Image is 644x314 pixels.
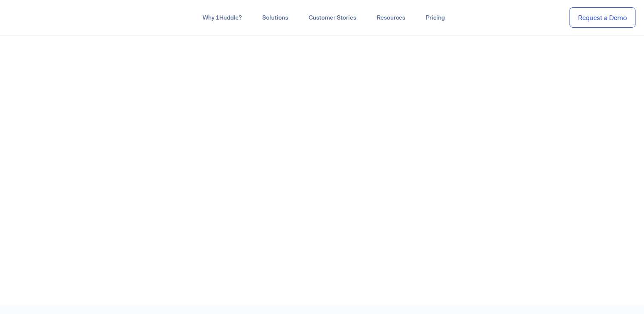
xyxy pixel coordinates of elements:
a: Solutions [252,10,298,26]
a: Resources [366,10,415,26]
a: Pricing [415,10,455,26]
a: Request a Demo [570,7,635,28]
a: Why 1Huddle? [192,10,252,26]
a: Customer Stories [298,10,366,26]
img: ... [9,9,69,26]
